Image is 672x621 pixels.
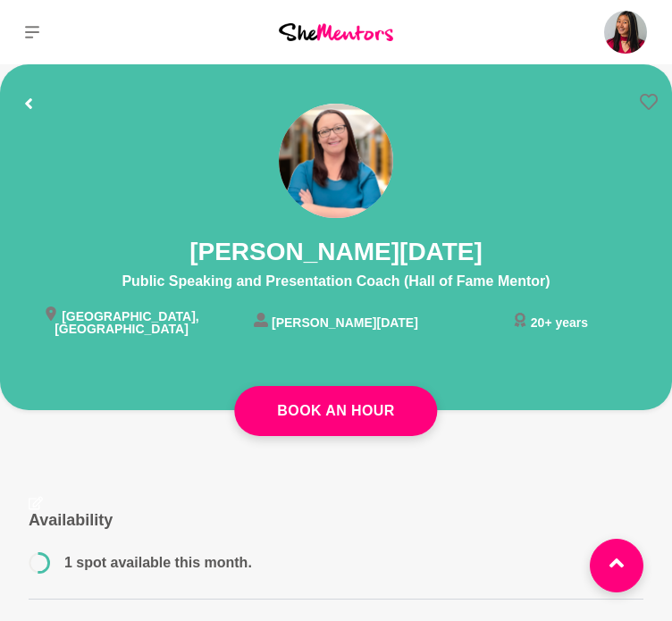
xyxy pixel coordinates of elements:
span: 1 spot available this month. [64,555,252,570]
h3: Availability [29,510,643,531]
li: [PERSON_NAME][DATE] [229,313,443,329]
img: She Mentors Logo [279,23,393,41]
a: Book An Hour [234,386,437,436]
p: Public Speaking and Presentation Coach (Hall of Fame Mentor) [14,271,658,292]
li: 20+ years [443,313,658,329]
li: [GEOGRAPHIC_DATA], [GEOGRAPHIC_DATA] [14,306,229,335]
h1: [PERSON_NAME][DATE] [14,236,658,267]
img: Gloria O'Brien [604,11,647,54]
